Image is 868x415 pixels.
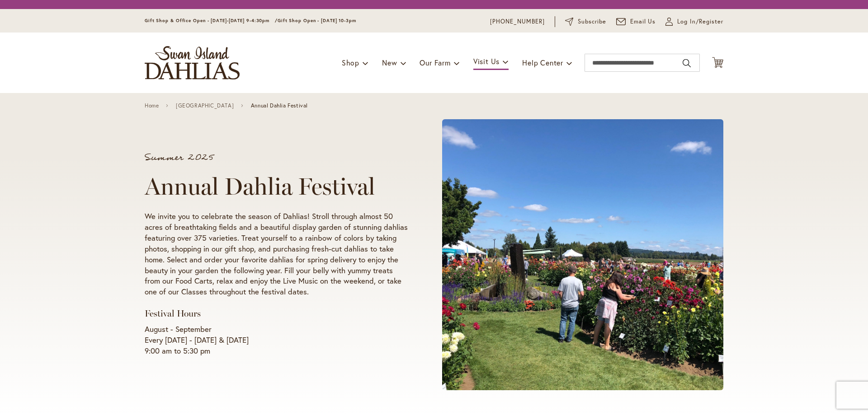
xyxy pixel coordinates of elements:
[145,153,408,162] p: Summer 2025
[145,18,278,23] span: Gift Shop & Office Open - [DATE]-[DATE] 9-4:30pm /
[565,17,606,26] a: Subscribe
[665,17,723,26] a: Log In/Register
[342,58,359,67] span: Shop
[145,173,408,200] h1: Annual Dahlia Festival
[251,103,308,109] span: Annual Dahlia Festival
[145,103,159,109] a: Home
[145,46,240,79] a: store logo
[473,56,500,66] span: Visit Us
[578,17,606,26] span: Subscribe
[176,103,234,109] a: [GEOGRAPHIC_DATA]
[616,17,656,26] a: Email Us
[145,211,408,298] p: We invite you to celebrate the season of Dahlias! Stroll through almost 50 acres of breathtaking ...
[522,58,563,67] span: Help Center
[630,17,656,26] span: Email Us
[490,17,545,26] a: [PHONE_NUMBER]
[145,324,408,356] p: August - September Every [DATE] - [DATE] & [DATE] 9:00 am to 5:30 pm
[677,17,723,26] span: Log In/Register
[382,58,397,67] span: New
[278,18,356,23] span: Gift Shop Open - [DATE] 10-3pm
[420,58,450,67] span: Our Farm
[145,308,408,319] h3: Festival Hours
